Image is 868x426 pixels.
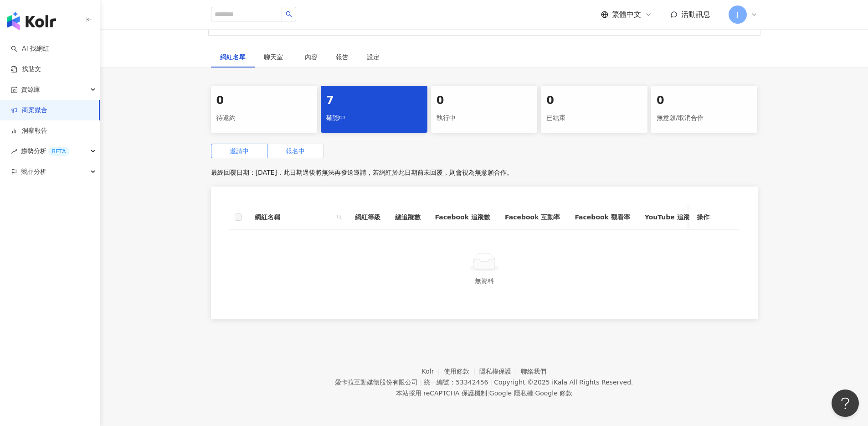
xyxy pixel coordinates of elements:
[11,126,47,135] a: 洞察報告
[552,379,567,386] a: iKala
[444,368,479,375] a: 使用條款
[657,93,752,109] div: 0
[533,390,535,397] span: |
[428,205,498,230] th: Facebook 追蹤數
[348,205,388,230] th: 網紅等級
[286,147,305,155] span: 報名中
[7,12,56,30] img: logo
[396,388,572,399] span: 本站採用 reCAPTCHA 保護機制
[490,379,492,386] span: |
[437,110,532,126] div: 執行中
[11,148,17,155] span: rise
[479,368,521,375] a: 隱私權保護
[48,147,69,156] div: BETA
[21,141,69,161] span: 趨勢分析
[494,379,633,386] div: Copyright © 2025 All Rights Reserved.
[736,10,738,20] span: J
[286,11,292,17] span: search
[326,93,422,109] div: 7
[211,166,758,179] p: 最終回覆日期：[DATE]，此日期過後將無法再發送邀請，若網紅於此日期前未回覆，則會視為無意願合作。
[305,52,318,62] div: 內容
[424,379,488,386] div: 統一編號：53342456
[367,52,380,62] div: 設定
[535,390,572,397] a: Google 條款
[264,54,287,60] span: 聊天室
[498,205,567,230] th: Facebook 互動率
[21,161,46,182] span: 競品分析
[11,44,49,53] a: searchAI 找網紅
[216,110,312,126] div: 待邀約
[422,368,444,375] a: Kolr
[689,205,740,230] th: 操作
[521,368,546,375] a: 聯絡我們
[335,379,418,386] div: 愛卡拉互動媒體股份有限公司
[11,65,41,74] a: 找貼文
[337,214,342,220] span: search
[21,79,40,100] span: 資源庫
[326,110,422,126] div: 確認中
[437,93,532,109] div: 0
[489,390,533,397] a: Google 隱私權
[832,390,859,417] iframe: Help Scout Beacon - Open
[612,10,641,20] span: 繁體中文
[546,110,642,126] div: 已結束
[657,110,752,126] div: 無意願/取消合作
[420,379,422,386] span: |
[487,390,489,397] span: |
[336,52,349,62] div: 報告
[681,10,710,19] span: 活動訊息
[567,205,637,230] th: Facebook 觀看率
[255,212,333,222] span: 網紅名稱
[335,210,344,224] span: search
[240,276,729,286] div: 無資料
[216,93,312,109] div: 0
[11,106,47,115] a: 商案媒合
[546,93,642,109] div: 0
[388,205,428,230] th: 總追蹤數
[637,205,704,230] th: YouTube 追蹤數
[220,52,246,62] div: 網紅名單
[230,147,249,155] span: 邀請中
